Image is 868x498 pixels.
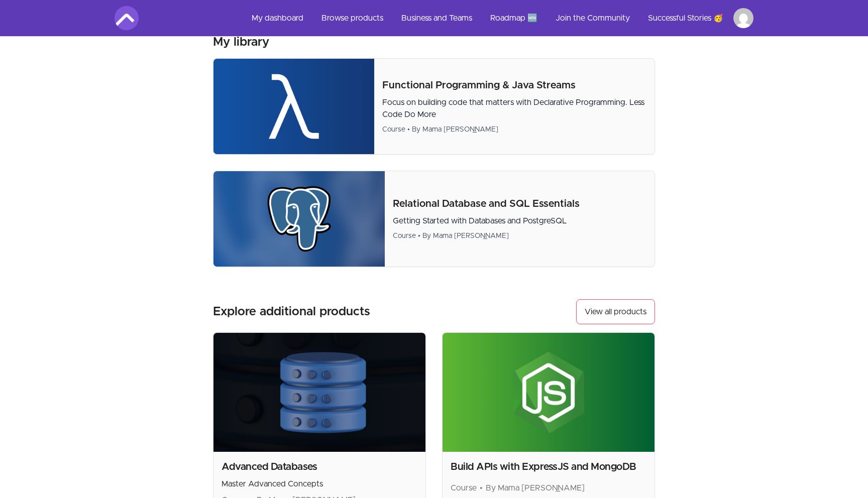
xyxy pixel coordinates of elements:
[443,333,655,452] img: Product image for Build APIs with ExpressJS and MongoDB
[451,460,646,474] h2: Build APIs with ExpressJS and MongoDB
[486,484,585,492] span: By Mama [PERSON_NAME]
[482,6,546,30] a: Roadmap 🆕
[393,6,480,30] a: Business and Teams
[733,8,753,28] img: Profile image for Reena Divya
[222,478,417,490] p: Master Advanced Concepts
[382,78,646,92] p: Functional Programming & Java Streams
[244,6,311,30] a: My dashboard
[393,215,646,227] p: Getting Started with Databases and PostgreSQL
[548,6,638,30] a: Join the Community
[213,59,374,154] img: Product image for Functional Programming & Java Streams
[213,171,655,267] a: Product image for Relational Database and SQL EssentialsRelational Database and SQL EssentialsGet...
[213,304,370,320] h3: Explore additional products
[244,6,753,30] nav: Main
[382,96,646,120] p: Focus on building code that matters with Declarative Programming. Less Code Do More
[480,484,483,492] span: •
[213,34,269,50] h3: My library
[640,6,731,30] a: Successful Stories 🥳
[213,333,425,452] img: Product image for Advanced Databases
[213,58,655,155] a: Product image for Functional Programming & Java Streams Functional Programming & Java StreamsFocu...
[451,484,477,492] span: Course
[576,299,655,324] a: View all products
[213,171,385,267] img: Product image for Relational Database and SQL Essentials
[393,231,646,241] div: Course • By Mama [PERSON_NAME]
[382,125,646,135] div: Course • By Mama [PERSON_NAME]
[115,6,139,30] img: Amigoscode logo
[222,460,417,474] h2: Advanced Databases
[313,6,391,30] a: Browse products
[393,197,646,211] p: Relational Database and SQL Essentials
